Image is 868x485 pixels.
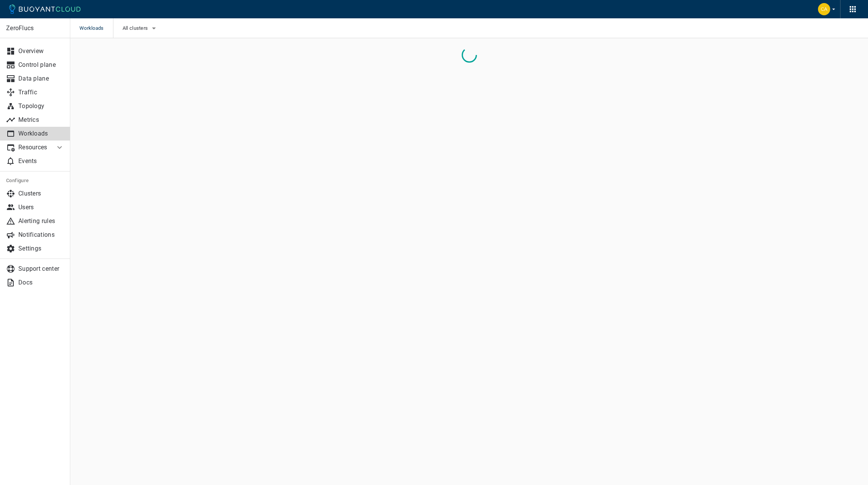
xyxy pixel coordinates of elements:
span: All clusters [123,25,150,31]
p: Resources [18,144,49,151]
p: Overview [18,47,64,55]
p: Docs [18,279,64,286]
p: Data plane [18,75,64,82]
p: Traffic [18,89,64,96]
button: All clusters [123,23,159,34]
p: Support center [18,265,64,273]
img: Carly Christensen [818,3,830,15]
span: Workloads [79,18,113,38]
p: Users [18,204,64,211]
p: Workloads [18,130,64,137]
h5: Configure [6,178,64,184]
p: Topology [18,102,64,110]
p: Alerting rules [18,217,64,225]
p: ZeroFlucs [6,24,64,32]
p: Settings [18,245,64,252]
p: Clusters [18,190,64,197]
p: Events [18,157,64,165]
p: Control plane [18,61,64,69]
p: Notifications [18,231,64,239]
p: Metrics [18,116,64,124]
